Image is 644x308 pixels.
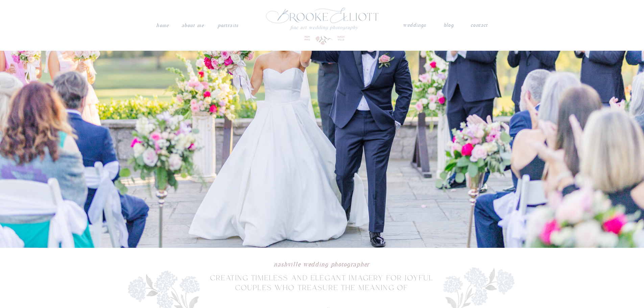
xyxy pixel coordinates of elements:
a: blog [444,21,454,30]
a: Home [156,21,169,30]
a: PORTRAITS [217,21,240,28]
h1: Nashville wedding photographer [194,260,450,273]
a: contact [471,21,488,28]
a: weddings [403,21,427,30]
a: About me [181,21,205,30]
p: creating timeless and elegant imagery for joyful couples who treasure the meaning of [194,274,450,303]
